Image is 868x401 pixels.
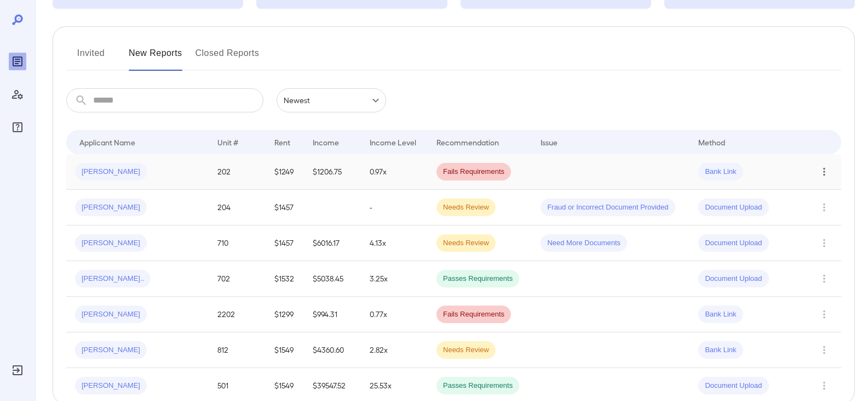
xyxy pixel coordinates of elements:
[698,135,725,149] div: Method
[815,341,833,359] button: Row Actions
[266,261,304,297] td: $1532
[75,202,147,213] span: [PERSON_NAME]
[9,53,26,70] div: Reports
[436,345,496,355] span: Needs Review
[304,332,361,368] td: $4360.60
[815,199,833,216] button: Row Actions
[75,381,147,391] span: [PERSON_NAME]
[266,154,304,190] td: $1249
[436,202,496,213] span: Needs Review
[815,306,833,323] button: Row Actions
[9,362,26,379] div: Log Out
[815,377,833,394] button: Row Actions
[361,154,428,190] td: 0.97x
[209,261,266,297] td: 702
[274,135,292,149] div: Rent
[304,225,361,261] td: $6016.17
[436,381,519,391] span: Passes Requirements
[266,190,304,225] td: $1457
[209,332,266,368] td: 812
[815,163,833,180] button: Row Actions
[9,86,26,103] div: Manage Users
[436,167,511,177] span: Fails Requirements
[815,234,833,252] button: Row Actions
[75,167,147,177] span: [PERSON_NAME]
[79,135,135,149] div: Applicant Name
[361,225,428,261] td: 4.13x
[370,135,416,149] div: Income Level
[815,270,833,287] button: Row Actions
[129,44,182,71] button: New Reports
[698,381,768,391] span: Document Upload
[75,309,147,320] span: [PERSON_NAME]
[361,332,428,368] td: 2.82x
[75,238,147,248] span: [PERSON_NAME]
[436,309,511,320] span: Fails Requirements
[75,345,147,355] span: [PERSON_NAME]
[304,261,361,297] td: $5038.45
[698,274,768,284] span: Document Upload
[277,88,386,112] div: Newest
[361,297,428,332] td: 0.77x
[541,135,558,149] div: Issue
[361,261,428,297] td: 3.25x
[209,190,266,225] td: 204
[266,332,304,368] td: $1549
[436,238,496,248] span: Needs Review
[209,154,266,190] td: 202
[75,274,151,284] span: [PERSON_NAME]..
[313,135,339,149] div: Income
[541,238,627,248] span: Need More Documents
[304,297,361,332] td: $994.31
[209,225,266,261] td: 710
[698,202,768,213] span: Document Upload
[436,274,519,284] span: Passes Requirements
[698,167,743,177] span: Bank Link
[698,238,768,248] span: Document Upload
[698,309,743,320] span: Bank Link
[266,297,304,332] td: $1299
[196,44,260,71] button: Closed Reports
[541,202,675,213] span: Fraud or Incorrect Document Provided
[266,225,304,261] td: $1457
[361,190,428,225] td: -
[698,345,743,355] span: Bank Link
[217,135,238,149] div: Unit #
[436,135,499,149] div: Recommendation
[66,44,116,71] button: Invited
[9,118,26,136] div: FAQ
[209,297,266,332] td: 2202
[304,154,361,190] td: $1206.75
